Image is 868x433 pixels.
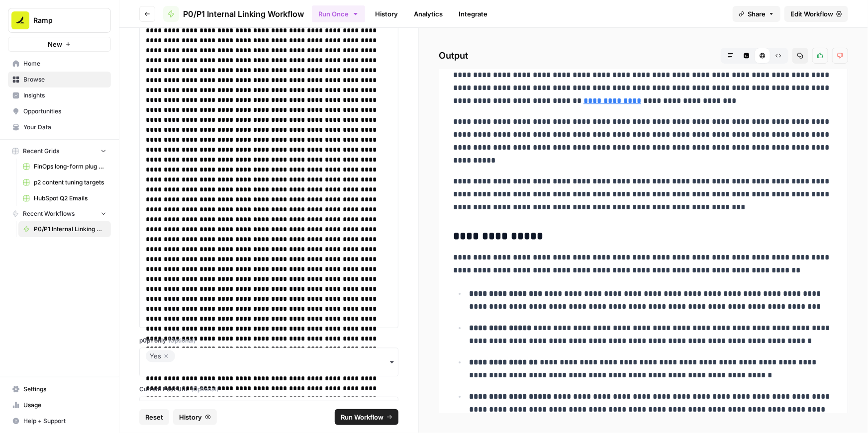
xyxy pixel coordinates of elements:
[8,413,111,429] button: Help + Support
[790,9,833,19] span: Edit Workflow
[23,59,106,68] span: Home
[34,225,106,234] span: P0/P1 Internal Linking Workflow
[11,11,29,29] img: Ramp Logo
[453,6,493,22] a: Integrate
[8,119,111,135] a: Your Data
[369,6,404,22] a: History
[145,412,163,422] span: Reset
[18,159,111,174] a: FinOps long-form plug generator -> Publish Sanity updates
[34,178,106,187] span: p2 content tuning targets
[23,417,106,426] span: Help + Support
[139,336,398,345] label: p0p1 only
[173,409,217,425] button: History
[191,385,218,394] span: (Optional)
[8,8,111,33] button: Workspace: Ramp
[23,91,106,100] span: Insights
[8,206,111,221] button: Recent Workflows
[23,401,106,410] span: Usage
[335,409,398,425] button: Run Workflow
[163,6,304,22] a: P0/P1 Internal Linking Workflow
[179,412,202,422] span: History
[8,381,111,397] a: Settings
[23,107,106,116] span: Opportunities
[183,8,304,20] span: P0/P1 Internal Linking Workflow
[48,39,62,49] span: New
[748,9,766,19] span: Share
[18,221,111,237] a: P0/P1 Internal Linking Workflow
[18,174,111,190] a: p2 content tuning targets
[168,336,195,345] span: (Optional)
[312,5,365,22] button: Run Once
[408,6,449,22] a: Analytics
[34,162,106,171] span: FinOps long-form plug generator -> Publish Sanity updates
[23,75,106,84] span: Browse
[8,72,111,87] a: Browse
[139,409,169,425] button: Reset
[23,209,75,218] span: Recent Workflows
[8,87,111,103] a: Insights
[23,147,59,156] span: Recent Grids
[8,144,111,159] button: Recent Grids
[139,348,398,377] button: Yes
[23,123,106,132] span: Your Data
[341,412,384,422] span: Run Workflow
[33,15,94,25] span: Ramp
[8,56,111,72] a: Home
[8,397,111,413] a: Usage
[8,103,111,119] a: Opportunities
[150,350,171,362] div: Yes
[139,385,398,394] label: Current Post URL
[733,6,780,22] button: Share
[439,48,848,64] h2: Output
[18,190,111,206] a: HubSpot Q2 Emails
[34,194,106,203] span: HubSpot Q2 Emails
[784,6,848,22] a: Edit Workflow
[23,385,106,394] span: Settings
[8,37,111,52] button: New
